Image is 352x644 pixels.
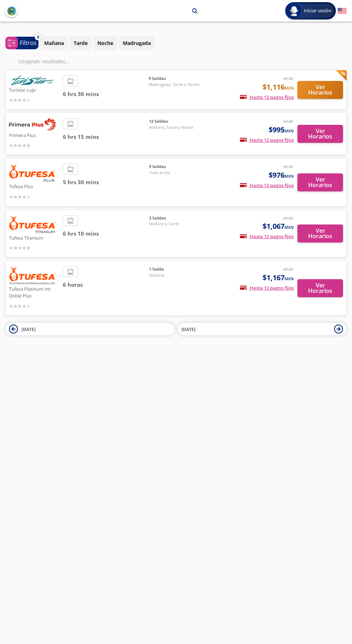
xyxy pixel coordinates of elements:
span: 3 Salidas [149,215,199,221]
small: MXN [284,173,294,179]
p: Tufesa Titanium [9,233,59,242]
img: Turistar Lujo [9,76,56,85]
span: 6 hrs 30 mins [63,90,149,98]
small: MXN [284,225,294,230]
span: Hasta 12 pagos fijos [240,182,294,189]
span: Hasta 12 pagos fijos [240,285,294,291]
span: 5 hrs 30 mins [63,178,149,186]
button: Ver Horarios [297,81,343,99]
p: [GEOGRAPHIC_DATA] [136,7,187,15]
span: 6 hrs 15 mins [63,133,149,141]
p: Primera Plus [9,131,59,139]
p: Tufesa Platinum Int Doble Piso [9,284,59,300]
img: Tufesa Platinum Int Doble Piso [9,266,56,284]
span: 6 hrs 10 mins [63,230,149,238]
p: Tarde [74,39,88,47]
em: Cargando resultados ... [18,58,69,65]
img: Tufesa Titanium [9,215,56,233]
span: [DATE] [22,326,36,332]
span: Mañana [149,272,199,278]
span: Mañana y Tarde [149,221,199,227]
p: Mañana [44,39,64,47]
img: Primera Plus [9,118,56,131]
em: desde: [283,76,294,81]
button: Mañana [40,36,68,50]
p: Filtros [20,38,37,47]
span: 9 Salidas [149,76,199,82]
button: back [5,5,18,17]
span: Todo el día [149,170,199,176]
p: Madrugada [123,39,151,47]
span: Hasta 12 pagos fijos [240,94,294,100]
span: [DATE] [181,326,195,332]
span: Iniciar sesión [301,7,334,14]
button: [DATE] [178,323,347,335]
button: Ver Horarios [297,173,343,191]
button: [DATE] [5,323,174,335]
span: 12 Salidas [149,118,199,124]
p: Turistar Lujo [9,85,59,94]
span: 6 horas [63,281,149,289]
button: Ver Horarios [297,279,343,297]
button: Ver Horarios [297,225,343,242]
span: Madrugada, Tarde y Noche [149,82,199,88]
span: Hasta 12 pagos fijos [240,137,294,143]
span: Hasta 12 pagos fijos [240,233,294,240]
button: Madrugada [119,36,155,50]
p: Mazatlán [104,7,127,15]
button: 0Filtros [5,37,38,49]
p: Noche [97,39,113,47]
span: $1,167 [263,272,294,283]
span: Mañana, Tarde y Noche [149,124,199,131]
span: $1,067 [263,221,294,232]
button: Ver Horarios [297,125,343,143]
em: desde: [283,164,294,169]
small: MXN [284,276,294,281]
em: desde: [283,215,294,221]
span: $995 [269,124,294,135]
em: desde: [283,118,294,124]
span: $976 [269,170,294,181]
small: MXN [284,85,294,91]
span: 1 Salida [149,266,199,272]
img: Tufesa Plus [9,164,56,182]
span: 9 Salidas [149,164,199,170]
em: desde: [283,266,294,272]
button: Noche [93,36,117,50]
span: 0 [37,34,39,40]
button: Tarde [70,36,92,50]
span: $1,116 [263,82,294,92]
p: Tufesa Plus [9,182,59,190]
small: MXN [284,128,294,133]
button: English [338,6,347,15]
